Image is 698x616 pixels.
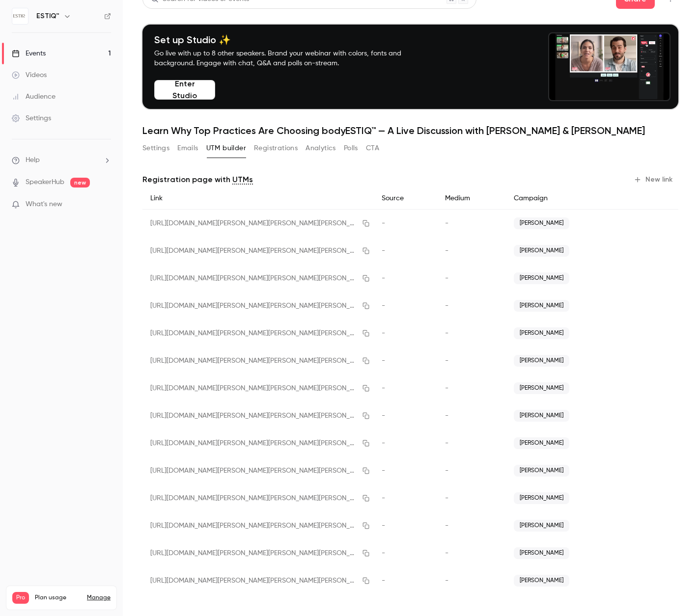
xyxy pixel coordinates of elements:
[382,440,385,447] span: -
[382,330,385,337] span: -
[445,467,448,474] span: -
[514,575,569,587] span: [PERSON_NAME]
[514,547,569,559] span: [PERSON_NAME]
[26,177,64,187] a: SpeakerHub
[142,237,374,265] div: [URL][DOMAIN_NAME][PERSON_NAME][PERSON_NAME][PERSON_NAME]
[514,355,569,367] span: [PERSON_NAME]
[142,457,374,484] div: [URL][DOMAIN_NAME][PERSON_NAME][PERSON_NAME][PERSON_NAME]
[514,272,569,284] span: [PERSON_NAME]
[445,357,448,364] span: -
[344,140,358,156] button: Polls
[35,594,81,602] span: Plan usage
[154,49,424,68] p: Go live with up to 8 other speakers. Brand your webinar with colors, fonts and background. Engage...
[445,440,448,447] span: -
[514,245,569,257] span: [PERSON_NAME]
[382,385,385,392] span: -
[70,178,90,187] span: new
[514,520,569,532] span: [PERSON_NAME]
[142,140,169,156] button: Settings
[514,465,569,477] span: [PERSON_NAME]
[142,187,374,210] div: Link
[12,113,51,123] div: Settings
[630,172,678,187] button: New link
[232,174,253,186] a: UTMs
[142,174,253,186] p: Registration page with
[382,412,385,419] span: -
[142,567,374,594] div: [URL][DOMAIN_NAME][PERSON_NAME][PERSON_NAME][PERSON_NAME]
[506,187,626,210] div: Campaign
[12,155,111,165] li: help-dropdown-opener
[514,217,569,229] span: [PERSON_NAME]
[382,357,385,364] span: -
[12,592,29,604] span: Pro
[445,275,448,282] span: -
[142,320,374,347] div: [URL][DOMAIN_NAME][PERSON_NAME][PERSON_NAME][PERSON_NAME]
[374,187,437,210] div: Source
[382,522,385,529] span: -
[445,577,448,584] span: -
[382,247,385,254] span: -
[142,484,374,512] div: [URL][DOMAIN_NAME][PERSON_NAME][PERSON_NAME][PERSON_NAME]
[382,467,385,474] span: -
[142,539,374,567] div: [URL][DOMAIN_NAME][PERSON_NAME][PERSON_NAME][PERSON_NAME]
[306,140,336,156] button: Analytics
[142,347,374,375] div: [URL][DOMAIN_NAME][PERSON_NAME][PERSON_NAME][PERSON_NAME]
[514,327,569,339] span: [PERSON_NAME]
[12,8,28,24] img: ESTIQ™
[445,550,448,557] span: -
[87,594,111,602] a: Manage
[142,512,374,539] div: [URL][DOMAIN_NAME][PERSON_NAME][PERSON_NAME][PERSON_NAME]
[142,265,374,292] div: [URL][DOMAIN_NAME][PERSON_NAME][PERSON_NAME][PERSON_NAME]
[142,210,374,238] div: [URL][DOMAIN_NAME][PERSON_NAME][PERSON_NAME][PERSON_NAME]
[445,385,448,392] span: -
[154,34,424,46] h4: Set up Studio ✨
[254,140,298,156] button: Registrations
[445,302,448,309] span: -
[12,49,46,58] div: Events
[26,199,62,210] span: What's new
[382,577,385,584] span: -
[142,375,374,402] div: [URL][DOMAIN_NAME][PERSON_NAME][PERSON_NAME][PERSON_NAME]
[514,300,569,312] span: [PERSON_NAME]
[154,80,215,100] button: Enter Studio
[26,155,40,165] span: Help
[382,275,385,282] span: -
[382,302,385,309] span: -
[142,125,678,136] h1: Learn Why Top Practices Are Choosing bodyESTIQ™ — A Live Discussion with [PERSON_NAME] & [PERSON_...
[514,437,569,449] span: [PERSON_NAME]
[142,429,374,457] div: [URL][DOMAIN_NAME][PERSON_NAME][PERSON_NAME][PERSON_NAME]
[514,382,569,394] span: [PERSON_NAME]
[142,402,374,429] div: [URL][DOMAIN_NAME][PERSON_NAME][PERSON_NAME][PERSON_NAME]
[445,220,448,227] span: -
[206,140,246,156] button: UTM builder
[366,140,379,156] button: CTA
[514,410,569,422] span: [PERSON_NAME]
[445,412,448,419] span: -
[142,292,374,320] div: [URL][DOMAIN_NAME][PERSON_NAME][PERSON_NAME][PERSON_NAME]
[36,11,59,21] h6: ESTIQ™
[437,187,506,210] div: Medium
[382,495,385,502] span: -
[12,70,47,80] div: Videos
[177,140,198,156] button: Emails
[445,495,448,502] span: -
[445,522,448,529] span: -
[382,550,385,557] span: -
[514,492,569,504] span: [PERSON_NAME]
[445,247,448,254] span: -
[12,92,56,102] div: Audience
[445,330,448,337] span: -
[382,220,385,227] span: -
